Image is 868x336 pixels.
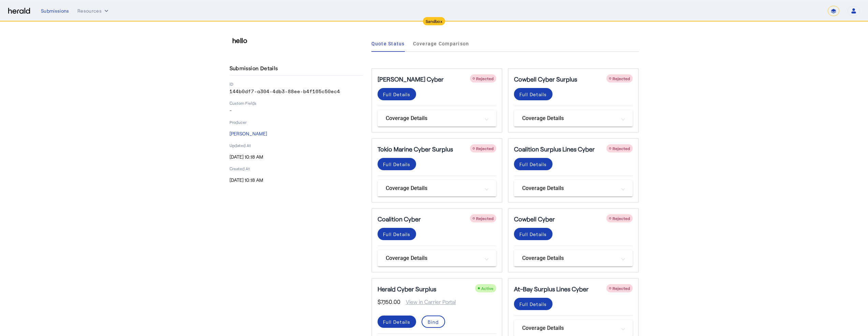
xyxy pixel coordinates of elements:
[230,81,363,87] p: ID
[514,144,595,154] h5: Coalition Surplus Lines Cyber
[378,74,444,84] h5: [PERSON_NAME] Cyber
[413,41,469,46] span: Coverage Comparison
[514,74,577,84] h5: Cowbell Cyber Surplus
[378,284,436,294] h5: Herald Cyber Surplus
[476,216,494,221] span: Rejected
[378,298,400,306] span: $7,150.00
[371,41,405,46] span: Quote Status
[77,8,110,14] button: Resources dropdown menu
[613,286,630,291] span: Rejected
[481,286,494,291] span: Active
[378,180,496,196] mat-expansion-panel-header: Coverage Details
[230,166,363,171] p: Created At
[400,298,456,306] span: View in Carrier Portal
[386,114,480,122] mat-panel-title: Coverage Details
[383,161,411,168] div: Full Details
[371,35,405,52] a: Quote Status
[8,8,30,14] img: Herald Logo
[232,35,366,45] h3: hello
[230,107,363,114] p: -
[383,91,411,98] div: Full Details
[378,88,416,100] button: Full Details
[378,214,421,224] h5: Coalition Cyber
[230,154,363,160] p: [DATE] 10:18 AM
[522,324,616,332] mat-panel-title: Coverage Details
[519,91,547,98] div: Full Details
[378,316,416,328] button: Full Details
[514,228,553,240] button: Full Details
[230,100,363,106] p: Custom Fields
[378,250,496,266] mat-expansion-panel-header: Coverage Details
[41,8,69,14] div: Submissions
[230,64,281,72] h4: Submission Details
[522,184,616,192] mat-panel-title: Coverage Details
[613,216,630,221] span: Rejected
[514,298,553,310] button: Full Details
[514,180,633,196] mat-expansion-panel-header: Coverage Details
[422,316,445,328] button: Bind
[230,143,363,148] p: Updated At
[519,161,547,168] div: Full Details
[383,318,411,325] div: Full Details
[428,318,439,325] div: Bind
[613,146,630,151] span: Rejected
[514,88,553,100] button: Full Details
[378,158,416,170] button: Full Details
[230,177,363,184] p: [DATE] 10:18 AM
[230,88,363,95] p: 144b0df7-a304-4db3-88ee-b4f165c50ec4
[514,250,633,266] mat-expansion-panel-header: Coverage Details
[423,17,445,25] div: Sandbox
[476,146,494,151] span: Rejected
[413,35,469,52] a: Coverage Comparison
[514,158,553,170] button: Full Details
[613,76,630,81] span: Rejected
[386,254,480,262] mat-panel-title: Coverage Details
[514,214,555,224] h5: Cowbell Cyber
[230,130,363,137] p: [PERSON_NAME]
[378,228,416,240] button: Full Details
[514,284,589,294] h5: At-Bay Surplus Lines Cyber
[519,301,547,308] div: Full Details
[522,114,616,122] mat-panel-title: Coverage Details
[522,254,616,262] mat-panel-title: Coverage Details
[230,119,363,125] p: Producer
[383,231,411,238] div: Full Details
[378,144,453,154] h5: Tokio Marine Cyber Surplus
[476,76,494,81] span: Rejected
[386,184,480,192] mat-panel-title: Coverage Details
[514,110,633,127] mat-expansion-panel-header: Coverage Details
[519,231,547,238] div: Full Details
[378,110,496,127] mat-expansion-panel-header: Coverage Details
